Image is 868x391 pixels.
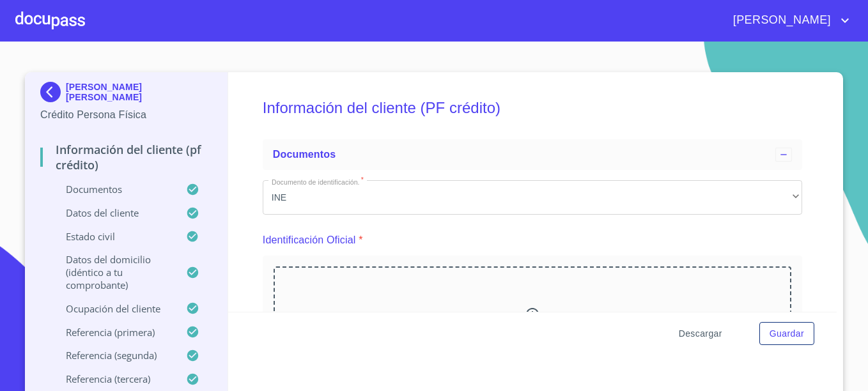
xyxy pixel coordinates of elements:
span: Guardar [770,326,804,342]
p: Estado Civil [40,230,186,243]
p: Información del cliente (PF crédito) [40,142,212,172]
div: Documentos [263,139,802,170]
p: Referencia (primera) [40,326,186,339]
h5: Información del cliente (PF crédito) [263,82,802,134]
p: Documentos [40,183,186,195]
button: Descargar [674,322,727,346]
div: [PERSON_NAME] [PERSON_NAME] [40,82,212,107]
button: Guardar [759,322,814,346]
p: Identificación Oficial [263,233,356,248]
img: Docupass spot blue [40,82,66,102]
p: Datos del domicilio (idéntico a tu comprobante) [40,253,186,291]
p: Referencia (tercera) [40,372,186,385]
div: INE [263,180,802,215]
span: [PERSON_NAME] [724,10,837,31]
p: Referencia (segunda) [40,349,186,362]
button: account of current user [724,10,853,31]
p: [PERSON_NAME] [PERSON_NAME] [66,82,212,102]
p: Ocupación del Cliente [40,302,186,315]
span: Descargar [679,326,722,342]
p: Crédito Persona Física [40,107,212,123]
span: Documentos [273,149,336,160]
p: Datos del cliente [40,206,186,219]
